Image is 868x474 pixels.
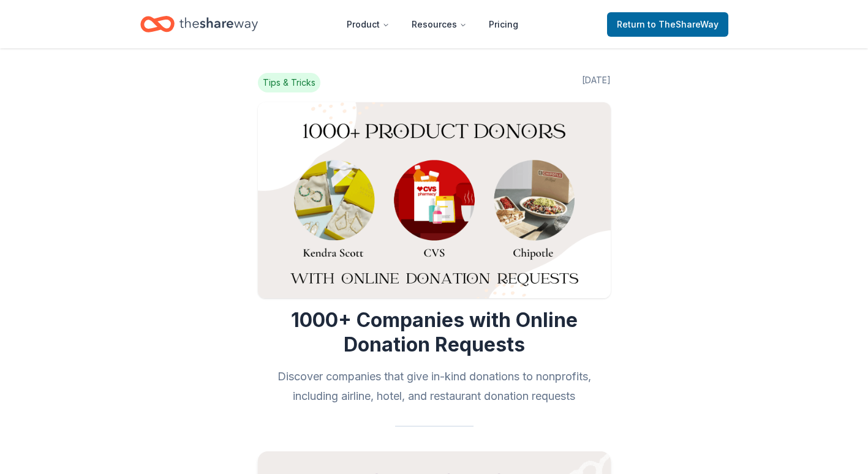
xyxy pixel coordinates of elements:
h2: Discover companies that give in-kind donations to nonprofits, including airline, hotel, and resta... [258,367,611,406]
span: to TheShareWay [647,19,719,29]
button: Product [337,12,399,37]
a: Pricing [479,12,528,37]
span: Tips & Tricks [258,73,320,92]
img: Image for 1000+ Companies with Online Donation Requests [258,102,611,298]
a: Home [140,10,258,39]
button: Resources [402,12,477,37]
nav: Main [337,10,528,39]
span: [DATE] [582,73,611,92]
a: Returnto TheShareWay [607,12,728,37]
h1: 1000+ Companies with Online Donation Requests [258,308,611,357]
span: Return [617,17,719,32]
